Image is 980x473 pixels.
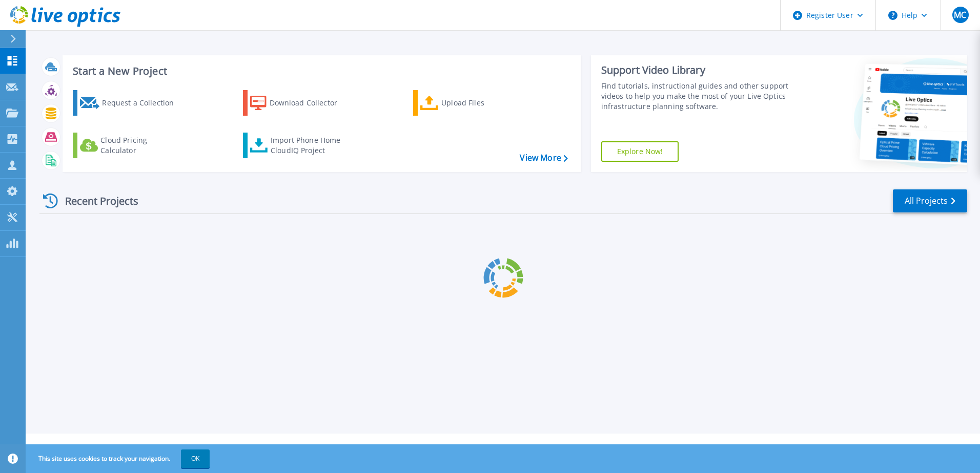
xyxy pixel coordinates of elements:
div: Recent Projects [39,188,152,213]
a: View More [520,153,567,163]
a: Cloud Pricing Calculator [73,133,187,158]
a: Upload Files [413,90,527,116]
h3: Start a New Project [73,66,567,77]
a: Request a Collection [73,90,187,116]
div: Upload Files [441,93,523,113]
div: Import Phone Home CloudIQ Project [271,135,351,156]
a: Explore Now! [601,141,679,162]
div: Support Video Library [601,63,793,77]
span: MC [954,11,966,19]
button: OK [181,449,210,468]
div: Download Collector [270,93,352,113]
div: Find tutorials, instructional guides and other support videos to help you make the most of your L... [601,81,793,112]
div: Cloud Pricing Calculator [100,135,182,156]
span: This site uses cookies to track your navigation. [28,449,210,468]
div: Request a Collection [102,93,184,113]
a: All Projects [893,189,967,212]
a: Download Collector [243,90,357,116]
